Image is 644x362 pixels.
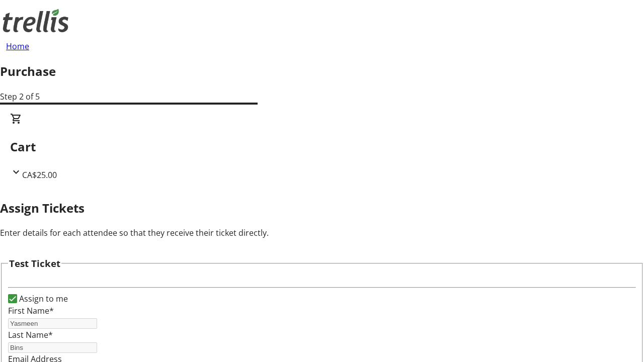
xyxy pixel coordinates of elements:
h3: Test Ticket [9,256,60,270]
div: CartCA$25.00 [10,113,634,181]
span: CA$25.00 [22,169,57,180]
label: Last Name* [8,329,53,340]
label: First Name* [8,305,54,316]
h2: Cart [10,138,634,156]
label: Assign to me [17,293,68,305]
